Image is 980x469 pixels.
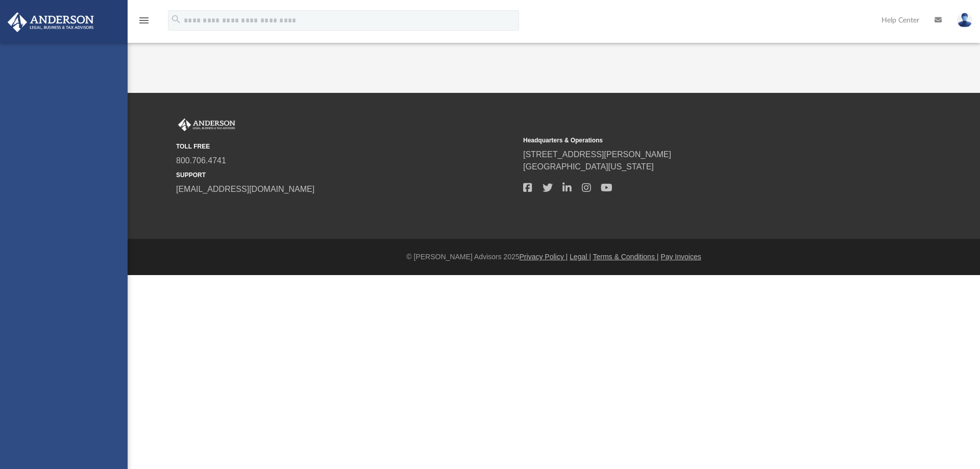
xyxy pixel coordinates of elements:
img: Anderson Advisors Platinum Portal [5,12,97,32]
div: © [PERSON_NAME] Advisors 2025 [128,252,980,262]
a: Privacy Policy | [520,253,568,261]
a: Terms & Conditions | [593,253,659,261]
i: search [170,14,182,25]
a: Legal | [570,253,591,261]
img: User Pic [957,13,972,28]
small: TOLL FREE [176,142,516,151]
small: SUPPORT [176,170,516,180]
a: menu [138,19,150,27]
small: Headquarters & Operations [523,136,863,145]
a: [STREET_ADDRESS][PERSON_NAME] [523,150,671,159]
a: 800.706.4741 [176,156,226,165]
a: [GEOGRAPHIC_DATA][US_STATE] [523,162,654,171]
img: Anderson Advisors Platinum Portal [176,118,237,132]
a: [EMAIL_ADDRESS][DOMAIN_NAME] [176,185,314,193]
a: Pay Invoices [660,253,701,261]
i: menu [138,14,150,27]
